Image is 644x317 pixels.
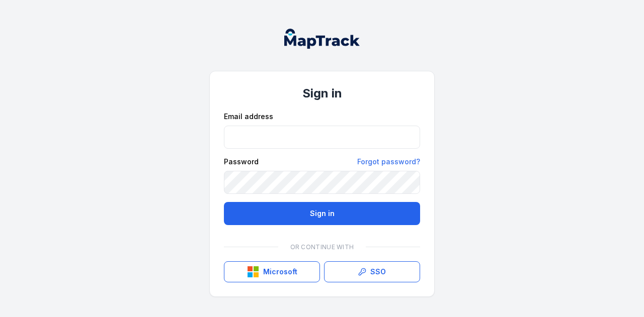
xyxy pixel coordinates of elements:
label: Password [224,157,259,167]
nav: Global [268,29,376,49]
label: Email address [224,112,273,122]
button: Sign in [224,202,420,225]
div: Or continue with [224,237,420,257]
a: SSO [324,261,420,282]
a: Forgot password? [357,157,420,167]
button: Microsoft [224,261,320,282]
h1: Sign in [224,85,420,101]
